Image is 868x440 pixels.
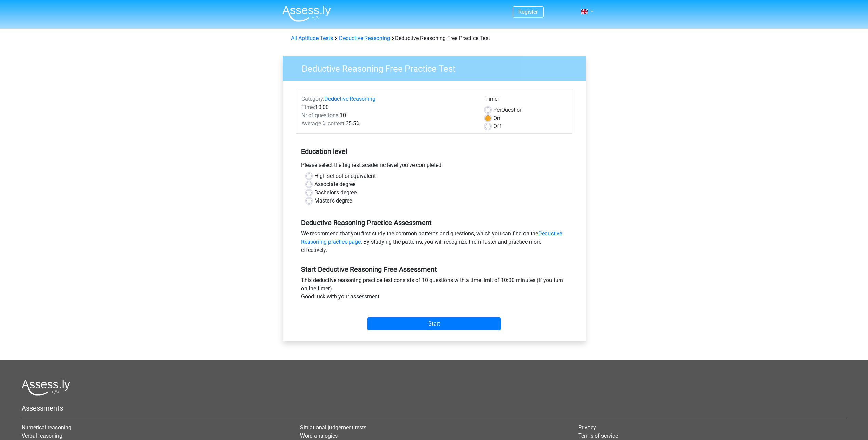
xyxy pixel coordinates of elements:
[301,219,567,227] h5: Deductive Reasoning Practice Assessment
[301,120,346,127] span: Average % correct:
[294,61,581,74] h3: Deductive Reasoning Free Practice Test
[518,9,538,15] a: Register
[22,432,62,439] a: Verbal reasoning
[296,111,480,120] div: 10
[22,424,72,431] a: Numerical reasoning
[301,96,324,102] span: Category:
[301,265,567,273] h5: Start Deductive Reasoning Free Assessment
[493,106,523,114] label: Question
[314,188,357,197] label: Bachelor's degree
[578,432,618,439] a: Terms of service
[22,380,70,396] img: Assessly logo
[301,104,315,110] span: Time:
[324,96,375,102] a: Deductive Reasoning
[314,180,355,188] label: Associate degree
[22,404,846,412] h5: Assessments
[288,34,580,42] div: Deductive Reasoning Free Practice Test
[300,424,366,431] a: Situational judgement tests
[367,317,501,330] input: Start
[314,172,376,180] label: High school or equivalent
[296,276,572,304] div: This deductive reasoning practice test consists of 10 questions with a time limit of 10:00 minute...
[282,5,331,22] img: Assessly
[296,120,480,128] div: 35.5%
[291,35,333,41] a: All Aptitude Tests
[301,112,340,119] span: Nr of questions:
[493,114,500,122] label: On
[300,432,338,439] a: Word analogies
[485,95,567,106] div: Timer
[314,197,352,205] label: Master's degree
[301,145,567,158] h5: Education level
[296,161,572,172] div: Please select the highest academic level you’ve completed.
[493,122,501,131] label: Off
[339,35,390,41] a: Deductive Reasoning
[493,107,501,113] span: Per
[296,103,480,111] div: 10:00
[578,424,596,431] a: Privacy
[296,230,572,257] div: We recommend that you first study the common patterns and questions, which you can find on the . ...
